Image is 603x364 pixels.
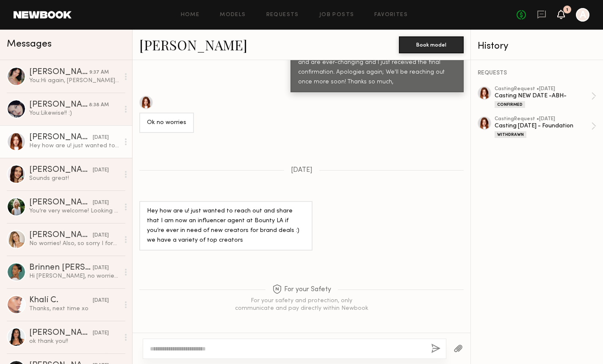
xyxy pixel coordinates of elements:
div: [DATE] [93,232,109,240]
div: [PERSON_NAME] [29,231,93,240]
div: Casting NEW DATE -ABH- [495,92,591,100]
a: Job Posts [319,12,354,18]
div: casting Request • [DATE] [495,116,591,122]
a: Book model [399,41,464,48]
div: REQUESTS [478,70,596,76]
div: History [478,41,596,51]
div: For your safety and protection, only communicate and pay directly within Newbook [234,297,369,312]
div: You’re very welcome! Looking forward to it :) [29,207,119,215]
div: [DATE] [93,329,109,337]
a: Home [181,12,200,18]
div: [PERSON_NAME] [29,329,93,337]
div: ok thank you!! [29,337,119,345]
a: [PERSON_NAME] [139,36,247,54]
div: You: Likewise!! :) [29,109,119,117]
div: [PERSON_NAME] [29,101,89,109]
div: Casting [DATE] - Foundation [495,122,591,130]
div: 9:37 AM [89,69,109,77]
div: Sounds great! [29,174,119,182]
div: Confirmed [495,101,525,108]
div: [DATE] [93,297,109,305]
div: [PERSON_NAME] [29,166,93,174]
a: Favorites [374,12,408,18]
div: [DATE] [93,264,109,272]
div: Brinnen [PERSON_NAME] [29,264,93,272]
div: Thanks, next time xo [29,305,119,313]
div: [PERSON_NAME] [29,133,93,142]
div: Hey how are u! just wanted to reach out and share that I am now an influencer agent at Bounty LA ... [29,142,119,150]
a: A [576,8,589,22]
span: Messages [7,39,52,49]
div: casting Request • [DATE] [495,86,591,92]
div: [PERSON_NAME] [29,68,89,77]
div: [DATE] [93,166,109,174]
a: Requests [266,12,299,18]
span: [DATE] [291,167,313,174]
div: [DATE] [93,134,109,142]
a: Models [220,12,246,18]
div: You: Hi again, [PERSON_NAME]! The models for [DATE] shoot have been booked. We'll reach out for t... [29,77,119,85]
div: [DATE] [93,199,109,207]
div: Hi [PERSON_NAME], no worries, thank you! [29,272,119,280]
a: castingRequest •[DATE]Casting NEW DATE -ABH-Confirmed [495,86,596,108]
div: Khalí C. [29,296,93,305]
div: Hey how are u! just wanted to reach out and share that I am now an influencer agent at Bounty LA ... [147,207,305,245]
div: No worries! Also, so sorry I forgot to respond to the message above. But I would’ve loved to work... [29,240,119,248]
span: For your Safety [272,284,331,295]
div: 8:38 AM [89,101,109,109]
div: Ok no worries [147,118,186,128]
a: castingRequest •[DATE]Casting [DATE] - FoundationWithdrawn [495,116,596,138]
div: Withdrawn [495,131,526,138]
div: [PERSON_NAME] [29,199,93,207]
button: Book model [399,36,464,53]
div: 1 [566,8,568,12]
